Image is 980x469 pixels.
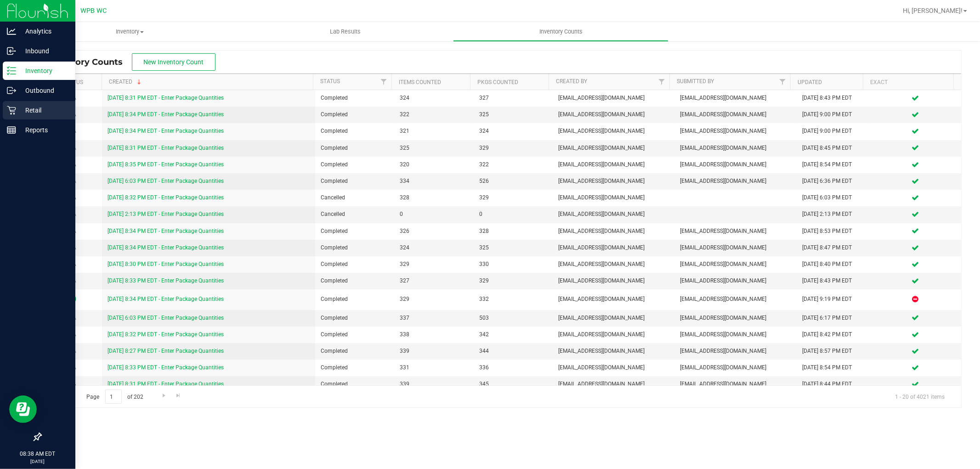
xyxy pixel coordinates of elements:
a: [DATE] 8:35 PM EDT - Enter Package Quantities [108,161,224,168]
span: [EMAIL_ADDRESS][DOMAIN_NAME] [680,177,791,186]
div: [DATE] 8:44 PM EDT [802,380,864,389]
div: [DATE] 8:57 PM EDT [802,347,864,356]
span: [EMAIL_ADDRESS][DOMAIN_NAME] [680,160,791,169]
a: [DATE] 8:27 PM EDT - Enter Package Quantities [108,348,224,354]
span: [EMAIL_ADDRESS][DOMAIN_NAME] [680,277,791,285]
inline-svg: Outbound [7,86,16,95]
span: 325 [400,144,468,153]
span: 339 [400,380,468,389]
a: Filter [775,74,790,90]
span: Page of 202 [79,390,151,404]
span: 325 [479,110,547,119]
p: Inventory [16,65,71,76]
span: Completed [321,330,389,339]
a: Pkgs Counted [477,79,518,85]
span: [EMAIL_ADDRESS][DOMAIN_NAME] [558,210,669,219]
p: Reports [16,124,71,136]
span: Completed [321,314,389,322]
span: 336 [479,363,547,372]
p: 08:38 AM EDT [4,450,71,458]
a: Status [320,78,340,85]
inline-svg: Analytics [7,27,16,36]
a: Submitted By [677,78,714,85]
span: 0 [400,210,468,219]
a: [DATE] 8:31 PM EDT - Enter Package Quantities [108,95,224,101]
div: [DATE] 8:43 PM EDT [802,277,864,285]
span: Completed [321,347,389,356]
span: Completed [321,260,389,269]
span: Cancelled [321,210,389,219]
span: 322 [400,110,468,119]
span: Completed [321,127,389,136]
input: 1 [105,390,122,404]
span: 329 [400,295,468,304]
span: 338 [400,330,468,339]
span: [EMAIL_ADDRESS][DOMAIN_NAME] [680,227,791,236]
span: [EMAIL_ADDRESS][DOMAIN_NAME] [680,380,791,389]
div: [DATE] 9:00 PM EDT [802,127,864,136]
span: [EMAIL_ADDRESS][DOMAIN_NAME] [558,160,669,169]
a: [DATE] 8:32 PM EDT - Enter Package Quantities [108,331,224,338]
span: 345 [479,380,547,389]
span: 324 [400,94,468,102]
span: [EMAIL_ADDRESS][DOMAIN_NAME] [680,110,791,119]
span: Completed [321,277,389,285]
p: Analytics [16,26,71,37]
a: Inventory [22,22,238,41]
span: Completed [321,227,389,236]
span: [EMAIL_ADDRESS][DOMAIN_NAME] [680,144,791,153]
div: [DATE] 8:45 PM EDT [802,144,864,153]
iframe: Resource center [9,396,37,423]
span: 339 [400,347,468,356]
span: [EMAIL_ADDRESS][DOMAIN_NAME] [558,380,669,389]
span: 326 [400,227,468,236]
span: 334 [400,177,468,186]
span: 331 [400,363,468,372]
span: 327 [479,94,547,102]
a: Created By [556,78,587,85]
span: 329 [400,260,468,269]
inline-svg: Reports [7,125,16,135]
a: Go to the last page [172,390,185,402]
a: [DATE] 8:31 PM EDT - Enter Package Quantities [108,381,224,387]
div: [DATE] 6:17 PM EDT [802,314,864,322]
a: [DATE] 6:03 PM EDT - Enter Package Quantities [108,178,224,184]
p: [DATE] [4,458,71,465]
span: New Inventory Count [144,58,204,66]
a: Inventory Counts [453,22,668,41]
span: 344 [479,347,547,356]
span: Completed [321,363,389,372]
span: [EMAIL_ADDRESS][DOMAIN_NAME] [558,277,669,285]
p: Retail [16,105,71,116]
span: Completed [321,243,389,252]
span: [EMAIL_ADDRESS][DOMAIN_NAME] [558,295,669,304]
span: 324 [400,243,468,252]
a: [DATE] 8:32 PM EDT - Enter Package Quantities [108,194,224,201]
div: [DATE] 8:47 PM EDT [802,243,864,252]
p: Outbound [16,85,71,96]
span: Completed [321,94,389,102]
span: Completed [321,144,389,153]
span: [EMAIL_ADDRESS][DOMAIN_NAME] [680,295,791,304]
a: Go to the next page [157,390,170,402]
a: Lab Results [238,22,453,41]
span: Completed [321,160,389,169]
span: 329 [479,144,547,153]
span: 0 [479,210,547,219]
span: [EMAIL_ADDRESS][DOMAIN_NAME] [558,127,669,136]
span: [EMAIL_ADDRESS][DOMAIN_NAME] [680,347,791,356]
div: [DATE] 9:19 PM EDT [802,295,864,304]
span: Inventory Counts [48,57,132,67]
div: [DATE] 8:54 PM EDT [802,160,864,169]
a: Created [109,79,143,85]
a: [DATE] 8:33 PM EDT - Enter Package Quantities [108,364,224,371]
a: [DATE] 2:13 PM EDT - Enter Package Quantities [108,211,224,217]
span: 342 [479,330,547,339]
span: [EMAIL_ADDRESS][DOMAIN_NAME] [558,314,669,322]
span: [EMAIL_ADDRESS][DOMAIN_NAME] [558,94,669,102]
a: [DATE] 6:03 PM EDT - Enter Package Quantities [108,315,224,321]
span: Inventory [22,28,238,36]
span: [EMAIL_ADDRESS][DOMAIN_NAME] [558,177,669,186]
span: WPB WC [81,7,107,15]
span: 327 [400,277,468,285]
